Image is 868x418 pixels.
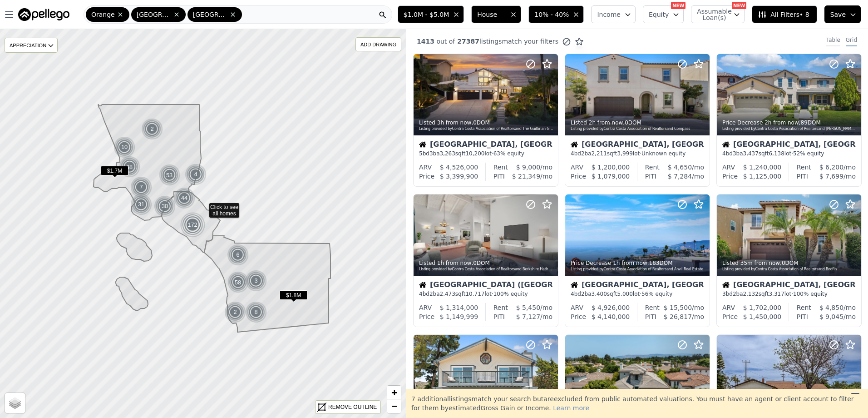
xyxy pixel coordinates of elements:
[158,164,181,187] div: 53
[743,304,782,311] span: $ 1,702,000
[398,5,464,23] button: $1.0M - $5.0M
[830,10,846,19] span: Save
[113,136,135,158] div: 10
[154,195,176,217] img: g1.png
[465,150,484,157] span: 10,200
[643,5,684,23] button: Equity
[158,164,182,187] img: g2.png
[752,5,817,23] button: All Filters• 8
[516,304,540,311] span: $ 5,450
[660,163,704,172] div: /mo
[553,404,589,412] span: Learn more
[471,5,521,23] button: House
[440,304,478,311] span: $ 1,314,000
[764,119,799,126] time: 2025-08-15 00:00
[417,38,434,45] span: 1413
[797,303,811,312] div: Rent
[722,259,857,267] div: Listed , 0 DOM
[797,312,808,321] div: PITI
[824,5,861,23] button: Save
[722,312,738,321] div: Price
[413,54,557,187] a: Listed 3h from now,0DOMListing provided byContra Costa Association of Realtorsand The Guiltinan G...
[645,303,660,312] div: Rent
[437,119,472,126] time: 2025-08-15 00:55
[465,291,484,297] span: 10,717
[722,281,730,289] img: House
[660,303,704,312] div: /mo
[826,36,840,46] div: Table
[571,281,704,290] div: [GEOGRAPHIC_DATA], [GEOGRAPHIC_DATA]
[419,119,553,126] div: Listed , 0 DOM
[722,150,856,157] div: 4 bd 3 ba sqft lot · 52% equity
[591,5,636,23] button: Income
[645,172,656,181] div: PITI
[819,173,843,180] span: $ 7,699
[589,119,623,126] time: 2025-08-15 00:01
[819,313,843,320] span: $ 9,045
[613,260,647,266] time: 2025-08-14 22:47
[387,386,401,399] a: Zoom in
[118,155,142,179] img: g2.png
[697,8,726,21] span: Assumable Loan(s)
[440,173,478,180] span: $ 3,399,900
[477,10,506,19] span: House
[722,290,856,298] div: 3 bd 2 ba sqft lot · 100% equity
[769,291,784,297] span: 3,317
[516,164,540,171] span: $ 9,000
[722,267,857,272] div: Listing provided by Contra Costa Association of Realtors and Redfin
[245,270,267,292] div: 3
[455,38,479,45] span: 27387
[227,244,249,266] div: 6
[419,150,552,157] div: 5 bd 3 ba sqft lot · 63% equity
[141,118,163,140] img: g1.png
[617,291,632,297] span: 5,000
[419,312,434,321] div: Price
[808,172,856,181] div: /mo
[769,150,784,157] span: 6,138
[743,173,782,180] span: $ 1,125,000
[743,313,782,320] span: $ 1,450,000
[732,2,746,9] div: NEW
[722,141,856,150] div: [GEOGRAPHIC_DATA], [GEOGRAPHIC_DATA]
[502,37,558,46] span: match your filters
[722,126,857,132] div: Listing provided by Contra Costa Association of Realtors and [PERSON_NAME], Broker
[137,10,171,19] span: [GEOGRAPHIC_DATA]
[404,10,449,19] span: $1.0M - $5.0M
[534,10,569,19] span: 10% - 40%
[419,141,426,148] img: House
[118,155,141,179] div: 68
[5,393,25,413] a: Layers
[656,172,704,181] div: /mo
[227,271,250,294] img: g2.png
[571,119,705,126] div: Listed , 0 DOM
[811,303,856,312] div: /mo
[154,195,176,217] div: 30
[565,54,709,187] a: Listed 2h from now,0DOMListing provided byContra Costa Association of Realtorsand CompassHouse[GE...
[91,10,115,19] span: Orange
[227,244,249,266] img: g1.png
[406,37,584,46] div: out of listings
[356,38,401,51] div: ADD DRAWING
[419,290,552,298] div: 4 bd 2 ba sqft lot · 100% equity
[571,259,705,267] div: Price Decrease , 183 DOM
[722,141,730,148] img: House
[18,8,69,21] img: Pellego
[130,176,152,198] div: 7
[819,304,843,311] span: $ 4,850
[493,163,508,172] div: Rent
[571,267,705,272] div: Listing provided by Contra Costa Association of Realtors and Anvil Real Estate
[437,260,472,266] time: 2025-08-14 22:48
[592,164,630,171] span: $ 1,200,000
[101,166,128,175] span: $1.7M
[645,163,660,172] div: Rent
[528,5,584,23] button: 10% - 40%
[668,173,692,180] span: $ 7,284
[617,150,632,157] span: 3,999
[419,267,553,272] div: Listing provided by Contra Costa Association of Realtors and Berkshire Hathaway HomeServices [US_...
[508,163,552,172] div: /mo
[113,136,136,158] img: g1.png
[224,301,246,323] div: 2
[406,389,868,418] div: 7 additional listing s match your search but are excluded from public automated valuations. You m...
[280,290,307,300] span: $1.8M
[808,312,856,321] div: /mo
